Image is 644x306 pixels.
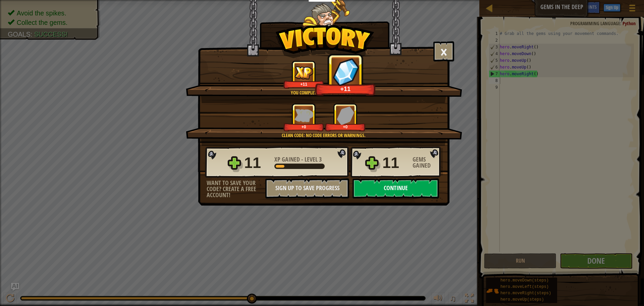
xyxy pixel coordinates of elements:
[317,85,374,93] div: +11
[274,155,301,164] span: XP Gained
[433,41,454,61] button: ×
[294,109,313,122] img: XP Gained
[244,152,270,174] div: 11
[382,152,409,174] div: 11
[326,124,364,129] div: +0
[303,155,319,164] span: Level
[329,55,362,88] img: Gems Gained
[337,106,354,125] img: Gems Gained
[274,157,322,163] div: -
[285,82,323,87] div: +11
[285,124,323,129] div: +0
[207,180,265,198] div: Want to save your code? Create a free account!
[275,25,374,58] img: Victory
[413,157,443,169] div: Gems Gained
[353,178,439,199] button: Continue
[319,155,322,164] span: 3
[218,132,429,139] div: Clean code: no code errors or warnings.
[294,66,313,79] img: XP Gained
[265,178,349,199] button: Sign Up to Save Progress
[218,89,429,96] div: You completed Gems in the Deep.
